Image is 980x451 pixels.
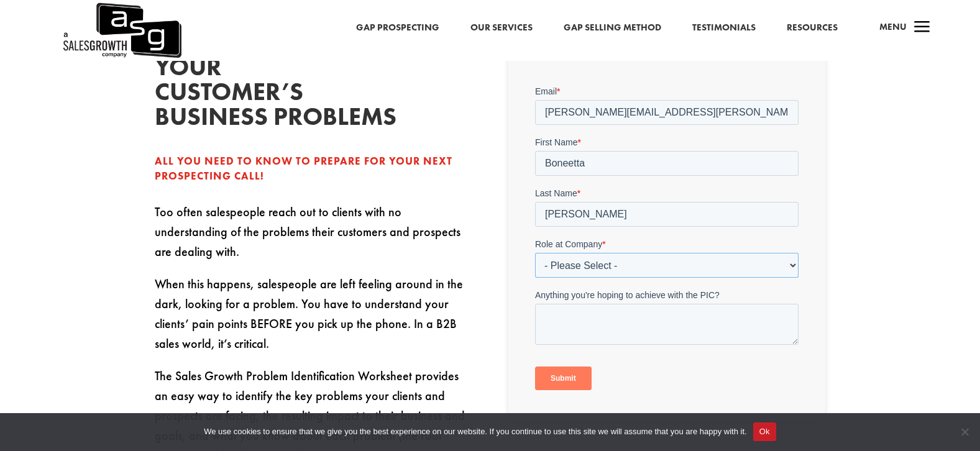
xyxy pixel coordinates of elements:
iframe: Form 0 [535,85,799,401]
div: All you need to know to prepare for your next prospecting call! [155,154,472,184]
p: When this happens, salespeople are left feeling around in the dark, looking for a problem. You ha... [155,274,472,366]
a: Our Services [470,20,533,36]
span: No [958,426,971,438]
span: We use cookies to ensure that we give you the best experience on our website. If you continue to ... [204,426,746,438]
a: Testimonials [692,20,756,36]
span: a [910,16,935,40]
h2: Diagnose your customer’s business problems [155,30,341,135]
button: Ok [753,422,776,441]
a: Resources [787,20,838,36]
p: Too often salespeople reach out to clients with no understanding of the problems their customers ... [155,202,472,274]
a: Gap Selling Method [564,20,661,36]
a: Gap Prospecting [356,20,439,36]
span: Menu [879,20,907,33]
